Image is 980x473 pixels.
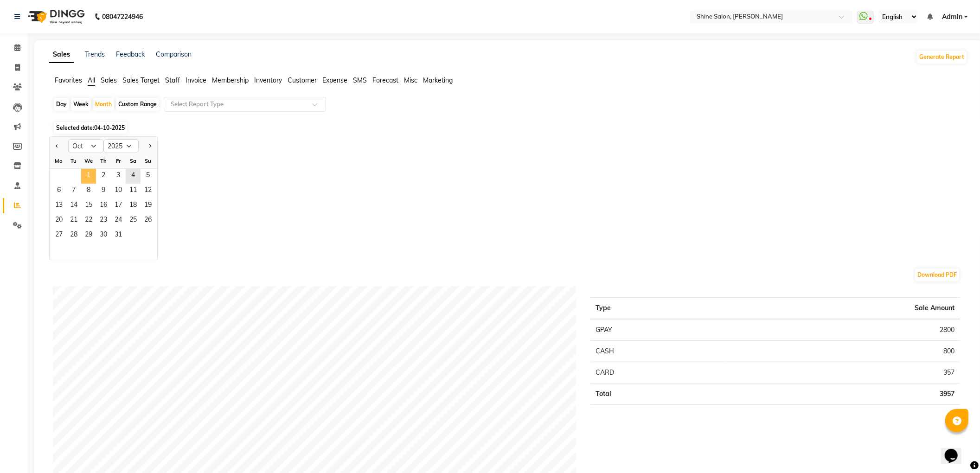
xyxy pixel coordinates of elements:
span: 22 [81,213,96,228]
div: Saturday, October 4, 2025 [126,169,141,184]
div: Wednesday, October 15, 2025 [81,198,96,213]
a: Feedback [116,50,145,58]
div: We [81,153,96,168]
b: 08047224946 [102,4,143,30]
span: Sales [101,76,117,84]
div: Thursday, October 23, 2025 [96,213,111,228]
td: 2800 [726,319,960,341]
th: Sale Amount [726,298,960,320]
span: 4 [126,169,141,184]
span: 7 [66,184,81,198]
div: Th [96,153,111,168]
span: All [88,76,95,84]
div: Monday, October 20, 2025 [51,213,66,228]
div: Friday, October 10, 2025 [111,184,126,198]
div: Wednesday, October 29, 2025 [81,228,96,243]
button: Previous month [53,139,61,153]
span: Forecast [372,76,398,84]
span: Inventory [254,76,282,84]
div: Monday, October 27, 2025 [51,228,66,243]
div: Sa [126,153,141,168]
span: 5 [141,169,155,184]
span: 8 [81,184,96,198]
span: 12 [141,184,155,198]
div: Saturday, October 25, 2025 [126,213,141,228]
td: CASH [590,341,726,362]
span: 11 [126,184,141,198]
div: Day [54,98,69,111]
span: 9 [96,184,111,198]
span: 3 [111,169,126,184]
span: 18 [126,198,141,213]
div: Tu [66,153,81,168]
div: Tuesday, October 14, 2025 [66,198,81,213]
a: Sales [49,46,74,63]
td: GPAY [590,319,726,341]
div: Wednesday, October 1, 2025 [81,169,96,184]
span: Membership [212,76,249,84]
div: Su [141,153,155,168]
span: 25 [126,213,141,228]
div: Monday, October 13, 2025 [51,198,66,213]
span: 6 [51,184,66,198]
span: 30 [96,228,111,243]
span: 14 [66,198,81,213]
span: 26 [141,213,155,228]
select: Select month [68,139,103,153]
span: Staff [165,76,180,84]
img: logo [24,4,87,30]
span: Selected date: [54,122,127,134]
a: Trends [85,50,105,58]
span: Customer [288,76,317,84]
td: 800 [726,341,960,362]
span: 29 [81,228,96,243]
div: Tuesday, October 7, 2025 [66,184,81,198]
button: Download PDF [915,268,959,281]
span: 10 [111,184,126,198]
div: Sunday, October 5, 2025 [141,169,155,184]
button: Generate Report [917,51,967,64]
span: 2 [96,169,111,184]
span: 19 [141,198,155,213]
div: Fr [111,153,126,168]
td: CARD [590,362,726,384]
span: 04-10-2025 [94,124,125,131]
button: Next month [146,139,154,153]
span: 24 [111,213,126,228]
div: Wednesday, October 8, 2025 [81,184,96,198]
div: Sunday, October 26, 2025 [141,213,155,228]
div: Thursday, October 2, 2025 [96,169,111,184]
div: Friday, October 31, 2025 [111,228,126,243]
td: 3957 [726,384,960,405]
td: Total [590,384,726,405]
a: Comparison [156,50,192,58]
span: Invoice [186,76,206,84]
div: Tuesday, October 21, 2025 [66,213,81,228]
div: Sunday, October 19, 2025 [141,198,155,213]
div: Thursday, October 16, 2025 [96,198,111,213]
div: Friday, October 24, 2025 [111,213,126,228]
div: Month [93,98,114,111]
span: 17 [111,198,126,213]
span: Admin [942,12,962,22]
span: SMS [353,76,367,84]
span: 16 [96,198,111,213]
div: Custom Range [116,98,159,111]
div: Friday, October 17, 2025 [111,198,126,213]
span: Sales Target [122,76,160,84]
span: 15 [81,198,96,213]
span: 20 [51,213,66,228]
span: 23 [96,213,111,228]
select: Select year [103,139,139,153]
div: Sunday, October 12, 2025 [141,184,155,198]
div: Thursday, October 9, 2025 [96,184,111,198]
span: 31 [111,228,126,243]
div: Thursday, October 30, 2025 [96,228,111,243]
div: Tuesday, October 28, 2025 [66,228,81,243]
td: 357 [726,362,960,384]
div: Saturday, October 11, 2025 [126,184,141,198]
span: Marketing [423,76,453,84]
span: 21 [66,213,81,228]
iframe: chat widget [941,436,971,464]
span: Favorites [55,76,82,84]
